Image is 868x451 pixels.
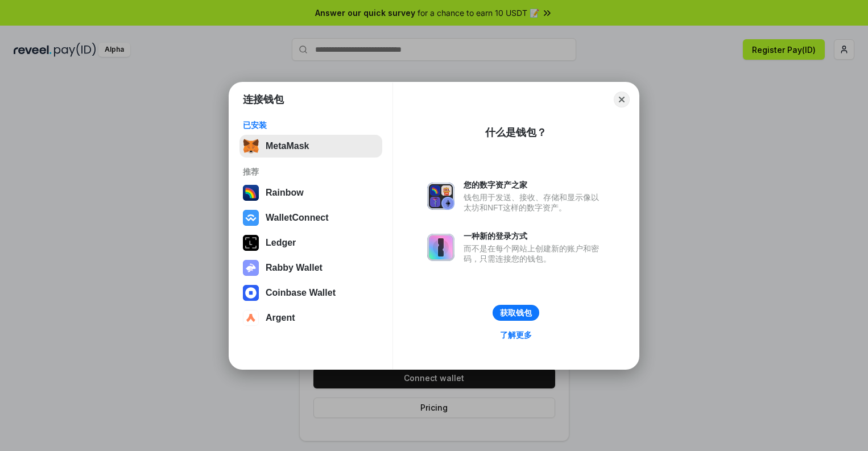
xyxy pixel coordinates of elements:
button: Rainbow [239,181,382,204]
div: 而不是在每个网站上创建新的账户和密码，只需连接您的钱包。 [464,243,605,264]
div: Coinbase Wallet [266,288,336,298]
button: Close [614,92,630,107]
img: svg+xml,%3Csvg%20fill%3D%22none%22%20height%3D%2233%22%20viewBox%3D%220%200%2035%2033%22%20width%... [243,138,259,154]
div: Rabby Wallet [266,263,323,273]
button: WalletConnect [239,206,382,229]
div: WalletConnect [266,213,329,223]
a: 了解更多 [493,328,539,342]
div: 钱包用于发送、接收、存储和显示像以太坊和NFT这样的数字资产。 [464,192,605,213]
div: MetaMask [266,141,309,151]
img: svg+xml,%3Csvg%20xmlns%3D%22http%3A%2F%2Fwww.w3.org%2F2000%2Fsvg%22%20fill%3D%22none%22%20viewBox... [427,183,454,210]
div: 已安装 [243,120,379,130]
img: svg+xml,%3Csvg%20width%3D%22120%22%20height%3D%22120%22%20viewBox%3D%220%200%20120%20120%22%20fil... [243,185,259,201]
div: 推荐 [243,167,379,177]
button: Rabby Wallet [239,256,382,279]
img: svg+xml,%3Csvg%20xmlns%3D%22http%3A%2F%2Fwww.w3.org%2F2000%2Fsvg%22%20width%3D%2228%22%20height%3... [243,235,259,251]
h1: 连接钱包 [243,93,284,106]
div: Argent [266,313,295,323]
button: 获取钱包 [493,305,539,321]
button: Argent [239,307,382,329]
button: Ledger [239,231,382,254]
div: Rainbow [266,188,304,198]
div: 什么是钱包？ [485,126,547,139]
button: MetaMask [239,135,382,158]
div: 获取钱包 [500,308,532,318]
div: Ledger [266,238,296,248]
img: svg+xml,%3Csvg%20width%3D%2228%22%20height%3D%2228%22%20viewBox%3D%220%200%2028%2028%22%20fill%3D... [243,210,259,226]
div: 一种新的登录方式 [464,231,605,241]
img: svg+xml,%3Csvg%20width%3D%2228%22%20height%3D%2228%22%20viewBox%3D%220%200%2028%2028%22%20fill%3D... [243,310,259,326]
img: svg+xml,%3Csvg%20width%3D%2228%22%20height%3D%2228%22%20viewBox%3D%220%200%2028%2028%22%20fill%3D... [243,285,259,301]
img: svg+xml,%3Csvg%20xmlns%3D%22http%3A%2F%2Fwww.w3.org%2F2000%2Fsvg%22%20fill%3D%22none%22%20viewBox... [243,260,259,276]
img: svg+xml,%3Csvg%20xmlns%3D%22http%3A%2F%2Fwww.w3.org%2F2000%2Fsvg%22%20fill%3D%22none%22%20viewBox... [427,234,454,261]
button: Coinbase Wallet [239,282,382,304]
div: 您的数字资产之家 [464,180,605,190]
div: 了解更多 [500,330,532,340]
